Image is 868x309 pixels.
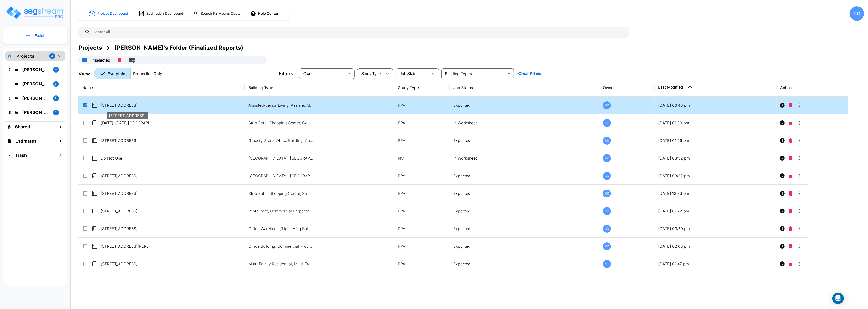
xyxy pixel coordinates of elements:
div: Platform [94,68,168,79]
th: Last Modified [655,79,777,97]
th: Owner [599,79,654,97]
button: Delete [787,241,794,251]
div: KK [603,225,611,233]
div: KK [603,137,611,145]
button: More-Options [794,100,804,110]
p: [DATE] 02:08 pm [658,243,773,249]
div: Projects [78,43,102,52]
p: Filters [279,70,293,77]
p: [DATE] 06:48 pm [658,102,773,108]
p: Grocery Store, Office Building, Commercial Property Site [248,138,314,143]
p: Strip Retail Shopping Center, Commercial Property Site [248,120,314,126]
p: [GEOGRAPHIC_DATA], [GEOGRAPHIC_DATA] [248,155,314,161]
p: PPA [398,120,446,126]
p: [DATE] 01:26 pm [658,138,773,143]
button: Delete [787,224,794,233]
button: Properties Only [130,68,168,79]
button: More-Options [794,118,804,128]
p: Exported [454,138,595,143]
p: [STREET_ADDRESS] [101,190,149,196]
p: 1 selected [93,57,110,63]
p: View [78,70,90,77]
button: Info [777,100,787,110]
button: More-Options [794,136,804,145]
span: Study Type [361,72,381,76]
p: [DATE] 01:47 pm [658,261,773,267]
button: Move [127,55,137,65]
h1: Estimation Dashboard [147,11,183,16]
button: Info [777,171,787,181]
p: Exported [454,261,595,267]
div: KK [603,101,611,109]
p: Office Building, Commercial Property Site [248,243,314,249]
button: Info [777,206,787,216]
h1: Trash [15,152,27,159]
p: Karina's Folder [22,95,49,101]
p: 2 [55,82,57,86]
button: More-Options [794,189,804,198]
p: PPA [398,243,446,249]
button: More-Options [794,171,804,181]
button: Delete [787,206,794,216]
p: Properties Only [133,71,162,77]
div: KK [603,172,611,180]
span: Job Status [400,72,419,76]
button: Search RS Means Costs [192,9,243,18]
p: In Worksheet [454,155,595,161]
p: 4 [51,54,53,58]
button: Delete [787,171,794,181]
p: Jon's Folder [22,81,49,87]
p: PPA [398,173,446,179]
button: More-Options [794,259,804,269]
p: Strip Retail Shopping Center, Strip Retail Shopping Center, Strip Retail Shopping Center, Commerc... [248,190,314,196]
h1: Project Dashboard [97,11,128,16]
button: Info [777,259,787,269]
p: Exported [454,102,595,108]
div: KK [603,154,611,162]
p: Kristina's Folder (Finalized Reports) [22,66,49,73]
p: [DATE] 01:30 pm [658,120,773,126]
img: Logo [6,6,65,20]
button: Delete [116,56,123,64]
p: [DATE] 03:20 pm [658,226,773,232]
p: Do Not Use [101,155,149,161]
button: Info [777,118,787,128]
button: Delete [787,259,794,269]
button: More-Options [794,241,804,251]
p: [STREET_ADDRESS] [101,261,149,267]
p: [STREET_ADDRESS] [101,102,149,108]
p: [STREET_ADDRESS] [101,173,149,179]
p: PPA [398,226,446,232]
h1: Shared [15,124,30,130]
p: PPA [398,208,446,214]
div: KK [603,242,611,250]
h1: Estimates [15,138,36,144]
p: Add [34,32,44,39]
button: More-Options [794,224,804,233]
button: Info [777,189,787,198]
p: [STREET_ADDRESS] [101,226,149,232]
p: [DATE] 12:33 pm [658,190,773,196]
button: Delete [787,100,794,110]
button: Delete [787,118,794,128]
button: Project Dashboard [87,8,131,19]
p: Projects [16,53,34,59]
div: Select [300,67,344,80]
div: Open Intercom Messenger [832,293,844,304]
div: KK [603,190,611,197]
p: Exported [454,208,595,214]
button: More-Options [794,153,804,163]
button: Info [777,153,787,163]
div: Select [358,67,383,80]
p: PPA [398,138,446,143]
button: UnSelectAll [80,55,89,65]
p: [DATE] 03:52 pm [658,155,773,161]
p: [STREET_ADDRESS][PERSON_NAME] [101,243,149,249]
button: Add [3,28,67,42]
p: Multi-Family Residential, Multi-Family Residential, Multi-Family Residential Site [248,261,314,267]
p: [DATE]-[DATE][GEOGRAPHIC_DATA] [101,120,149,126]
p: [GEOGRAPHIC_DATA], [GEOGRAPHIC_DATA] [248,173,314,179]
p: [DATE] 01:22 pm [658,208,773,214]
p: PPA [398,190,446,196]
p: Exported [454,190,595,196]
